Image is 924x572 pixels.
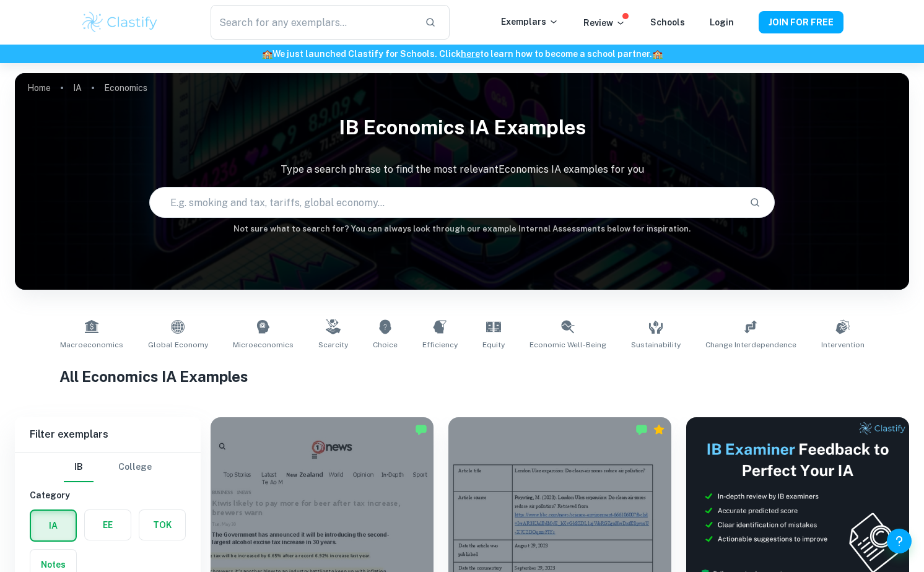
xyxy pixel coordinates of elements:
p: Exemplars [501,15,559,28]
img: Marked [415,423,427,436]
button: Help and Feedback [887,529,912,553]
button: IA [31,511,76,540]
button: EE [85,510,131,540]
a: Login [710,17,734,27]
p: Economics [104,81,147,95]
button: Search [744,192,765,213]
button: JOIN FOR FREE [759,11,843,33]
h1: IB Economics IA examples [15,108,909,147]
button: IB [64,453,94,482]
span: Change Interdependence [705,339,796,350]
div: Filter type choice [64,453,152,482]
img: Marked [635,423,648,436]
p: Review [583,16,625,30]
a: IA [73,79,82,97]
h6: Not sure what to search for? You can always look through our example Internal Assessments below f... [15,223,909,235]
input: Search for any exemplars... [211,5,415,40]
h6: Category [30,488,186,502]
div: Premium [653,423,665,436]
h1: All Economics IA Examples [59,365,865,388]
h6: We just launched Clastify for Schools. Click to learn how to become a school partner. [2,47,922,61]
button: TOK [139,510,185,540]
span: Equity [482,339,505,350]
span: Economic Well-Being [530,339,606,350]
span: Efficiency [422,339,458,350]
span: 🏫 [652,49,663,59]
span: Sustainability [631,339,681,350]
a: Schools [650,17,685,27]
button: College [118,453,152,482]
a: here [461,49,480,59]
h6: Filter exemplars [15,417,201,452]
span: Microeconomics [233,339,294,350]
a: Home [27,79,51,97]
span: Global Economy [148,339,208,350]
img: Clastify logo [81,10,159,35]
input: E.g. smoking and tax, tariffs, global economy... [150,185,740,220]
span: Intervention [821,339,865,350]
span: Macroeconomics [60,339,123,350]
p: Type a search phrase to find the most relevant Economics IA examples for you [15,162,909,177]
span: 🏫 [262,49,272,59]
span: Scarcity [318,339,348,350]
span: Choice [373,339,398,350]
